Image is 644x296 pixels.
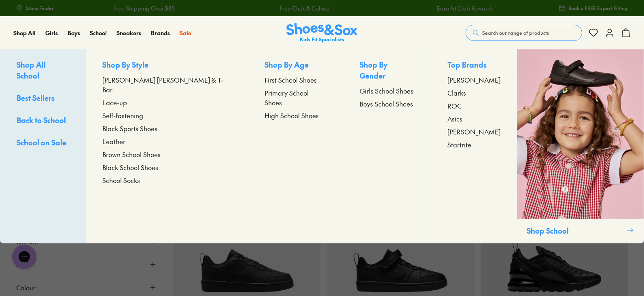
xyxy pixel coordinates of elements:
[278,4,328,13] a: Free Click & Collect
[447,101,500,111] a: ROC
[447,114,500,124] a: Asics
[447,114,462,124] span: Asics
[517,49,644,243] a: Shop School
[360,86,414,96] a: Girls School Shoes
[45,29,58,37] a: Girls
[265,59,327,72] p: Shop By Age
[8,242,40,272] iframe: Gorgias live chat messenger
[102,111,143,120] span: Self-fastening
[17,137,70,149] a: School on Sale
[17,59,70,83] a: Shop All School
[17,137,66,147] span: School on Sale
[360,99,414,109] a: Boys School Shoes
[286,23,358,43] a: Shoes & Sox
[102,175,140,185] span: School Socks
[17,115,66,125] span: Back to School
[102,149,161,159] span: Brown School Shoes
[559,1,628,15] a: Book a FREE Expert Fitting
[102,111,232,120] a: Self-fastening
[447,88,466,98] span: Clarks
[102,162,232,172] a: Black School Shoes
[265,75,327,85] a: First School Shoes
[180,29,191,37] a: Sale
[17,60,46,81] span: Shop All School
[265,111,319,120] span: High School Shoes
[447,140,471,149] span: Startrite
[102,162,158,172] span: Black School Shoes
[102,98,127,107] span: Lace-up
[102,75,232,94] a: [PERSON_NAME] [PERSON_NAME] & T-Bar
[26,4,54,12] span: Store Finder
[102,124,157,133] span: Black Sports Shoes
[151,29,170,37] a: Brands
[447,59,500,72] p: Top Brands
[102,149,232,159] a: Brown School Shoes
[102,136,125,146] span: Leather
[466,25,582,41] button: Search our range of products
[17,92,70,105] a: Best Sellers
[360,86,413,96] span: Girls School Shoes
[568,4,628,12] span: Book a FREE Expert Fitting
[360,99,413,109] span: Boys School Shoes
[16,1,54,15] a: Store Finder
[90,29,107,37] a: School
[265,111,327,120] a: High School Shoes
[16,283,36,292] span: Colour
[13,29,36,37] a: Shop All
[435,4,492,13] a: Earn Fit Club Rewards
[117,29,141,37] a: Sneakers
[517,49,644,219] img: SNS_10_2.png
[527,225,623,236] p: Shop School
[360,59,414,83] p: Shop By Gender
[447,140,500,149] a: Startrite
[17,93,55,103] span: Best Sellers
[447,88,500,98] a: Clarks
[447,75,500,85] a: [PERSON_NAME]
[447,101,462,111] span: ROC
[17,115,70,127] a: Back to School
[482,29,549,36] span: Search our range of products
[265,88,327,107] a: Primary School Shoes
[68,29,80,37] a: Boys
[286,23,358,43] img: SNS_Logo_Responsive.svg
[447,127,500,136] a: [PERSON_NAME]
[102,175,232,185] a: School Socks
[102,59,232,72] p: Shop By Style
[16,253,157,276] button: Style
[102,124,232,133] a: Black Sports Shoes
[111,4,173,13] a: Free Shipping Over $85
[265,75,317,85] span: First School Shoes
[102,98,232,107] a: Lace-up
[102,136,232,146] a: Leather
